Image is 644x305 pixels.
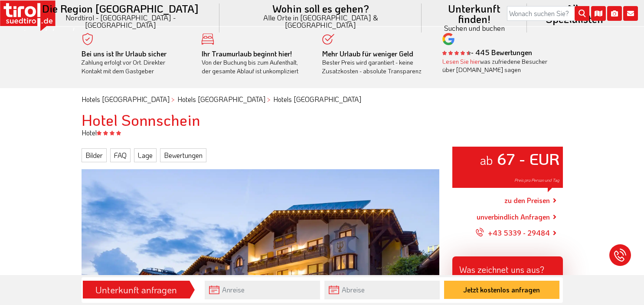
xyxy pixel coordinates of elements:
[514,177,559,183] span: Preis pro Person und Tag
[477,212,550,222] a: unverbindlich Anfragen
[442,48,532,57] b: - 445 Bewertungen
[82,49,189,75] div: Zahlung erfolgt vor Ort. Direkter Kontakt mit dem Gastgeber
[202,49,309,75] div: Von der Buchung bis zum Aufenthalt, der gesamte Ablauf ist unkompliziert
[230,14,412,29] small: Alle Orte in [GEOGRAPHIC_DATA] & [GEOGRAPHIC_DATA]
[504,190,550,211] a: zu den Preisen
[442,57,550,74] div: was zufriedene Besucher über [DOMAIN_NAME] sagen
[82,95,170,104] a: Hotels [GEOGRAPHIC_DATA]
[82,49,167,58] b: Bei uns ist Ihr Urlaub sicher
[75,128,569,138] div: Hotel
[322,49,430,75] div: Bester Preis wird garantiert - keine Zusatzkosten - absolute Transparenz
[476,222,550,244] a: +43 5339 - 29484
[202,49,292,58] b: Ihr Traumurlaub beginnt hier!
[452,256,563,279] div: Was zeichnet uns aus?
[85,282,187,297] div: Unterkunft anfragen
[32,14,209,29] small: Nordtirol - [GEOGRAPHIC_DATA] - [GEOGRAPHIC_DATA]
[607,6,622,21] i: Fotogalerie
[110,148,131,162] a: FAQ
[82,111,563,128] h1: Hotel Sonnschein
[497,148,559,169] strong: 67 - EUR
[177,95,265,104] a: Hotels [GEOGRAPHIC_DATA]
[507,6,589,21] input: Wonach suchen Sie?
[442,57,480,66] a: Lesen Sie hier
[322,49,413,58] b: Mehr Urlaub für weniger Geld
[591,6,606,21] i: Karte öffnen
[82,148,107,162] a: Bilder
[273,95,361,104] a: Hotels [GEOGRAPHIC_DATA]
[160,148,206,162] a: Bewertungen
[480,152,493,168] small: ab
[432,24,516,32] small: Suchen und buchen
[324,281,440,299] input: Abreise
[444,281,559,299] button: Jetzt kostenlos anfragen
[134,148,157,162] a: Lage
[623,6,638,21] i: Kontakt
[205,281,320,299] input: Anreise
